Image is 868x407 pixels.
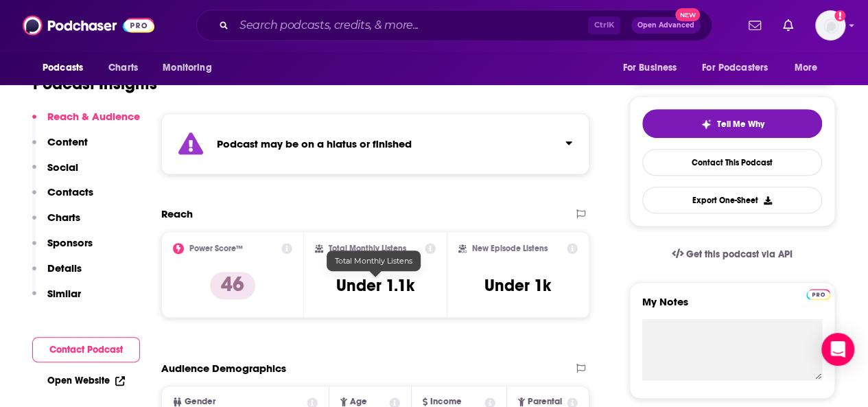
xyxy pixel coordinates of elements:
[806,289,830,300] img: Podchaser Pro
[701,119,712,130] img: tell me why sparkle
[33,55,101,81] button: open menu
[163,58,211,78] span: Monitoring
[99,55,146,81] a: Charts
[661,237,804,271] a: Get this podcast via API
[622,58,677,78] span: For Business
[47,375,125,386] a: Open Website
[234,14,588,36] input: Search podcasts, credits, & more...
[161,113,589,174] section: Click to expand status details
[161,207,193,220] h2: Reach
[32,161,78,186] button: Social
[631,17,701,34] button: Open AdvancedNew
[335,256,412,266] span: Total Monthly Listens
[588,16,620,34] span: Ctrl K
[815,10,845,40] img: User Profile
[32,135,88,161] button: Content
[23,12,154,38] img: Podchaser - Follow, Share and Rate Podcasts
[47,261,82,275] p: Details
[815,10,845,40] span: Logged in as HBurn
[637,22,694,29] span: Open Advanced
[693,55,788,81] button: open menu
[47,185,93,198] p: Contacts
[47,211,80,224] p: Charts
[47,110,140,123] p: Reach & Audience
[472,244,548,253] h2: New Episode Listens
[642,149,822,176] a: Contact This Podcast
[210,272,255,299] p: 46
[795,58,818,78] span: More
[821,333,854,366] div: Open Intercom Messenger
[32,211,80,236] button: Charts
[32,337,140,362] button: Contact Podcast
[161,362,286,375] h2: Audience Demographics
[47,287,81,300] p: Similar
[47,236,93,249] p: Sponsors
[32,110,140,135] button: Reach & Audience
[43,58,83,78] span: Podcasts
[32,185,93,211] button: Contacts
[153,55,229,81] button: open menu
[196,10,712,41] div: Search podcasts, credits, & more...
[642,109,822,138] button: tell me why sparkleTell Me Why
[47,161,78,174] p: Social
[743,14,766,37] a: Show notifications dropdown
[484,275,551,296] h3: Under 1k
[217,137,412,150] strong: Podcast may be on a hiatus or finished
[806,287,830,300] a: Pro website
[785,55,835,81] button: open menu
[675,8,700,21] span: New
[777,14,799,37] a: Show notifications dropdown
[189,244,243,253] h2: Power Score™
[717,119,764,130] span: Tell Me Why
[815,10,845,40] button: Show profile menu
[613,55,694,81] button: open menu
[32,287,81,312] button: Similar
[336,275,414,296] h3: Under 1.1k
[32,236,93,261] button: Sponsors
[350,397,367,406] span: Age
[329,244,406,253] h2: Total Monthly Listens
[834,10,845,21] svg: Add a profile image
[702,58,768,78] span: For Podcasters
[642,295,822,319] label: My Notes
[108,58,138,78] span: Charts
[32,261,82,287] button: Details
[430,397,462,406] span: Income
[686,248,793,260] span: Get this podcast via API
[47,135,88,148] p: Content
[642,187,822,213] button: Export One-Sheet
[185,397,215,406] span: Gender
